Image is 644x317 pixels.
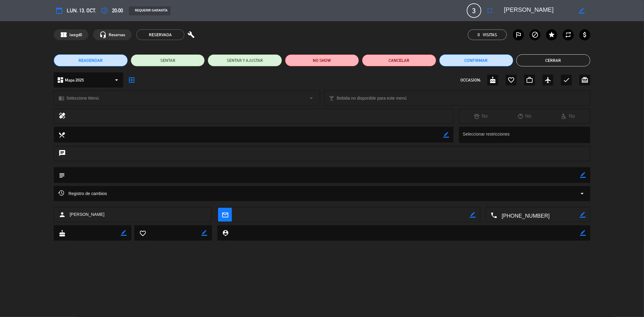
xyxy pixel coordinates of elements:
i: build [187,31,195,38]
i: headset_mic [99,31,107,38]
button: fullscreen [484,5,495,16]
i: border_color [580,172,586,178]
i: local_phone [491,212,497,218]
i: mail_outline [222,211,228,218]
i: fullscreen [486,7,493,14]
i: star [548,31,555,38]
i: local_bar [329,95,335,101]
i: card_giftcard [581,76,588,84]
span: RESERVADA [136,29,184,40]
i: chrome_reader_mode [59,95,64,101]
i: border_color [201,230,207,236]
span: 0 [478,31,480,38]
i: local_dining [58,131,65,138]
i: border_all [128,76,135,84]
span: 20:00 [112,6,123,15]
span: Reservas [109,31,125,38]
i: arrow_drop_down [308,94,315,102]
i: chat [59,149,66,158]
button: SENTAR Y AJUSTAR [208,54,282,66]
i: cake [489,76,496,84]
i: favorite_border [508,76,515,84]
i: arrow_drop_down [113,76,120,84]
span: lwxgd0 [69,31,82,38]
i: healing [59,112,66,120]
i: border_color [580,212,585,218]
i: cake [59,230,65,236]
i: border_color [443,132,449,138]
span: [PERSON_NAME] [70,211,104,218]
i: favorite_border [139,230,146,236]
span: Mapa 2025 [65,77,84,84]
i: border_color [580,230,586,236]
em: Visitas [483,31,497,38]
i: attach_money [581,31,588,38]
i: arrow_drop_down [578,190,586,197]
i: block [531,31,539,38]
div: REQUERIR GARANTÍA [129,6,171,15]
button: REAGENDAR [54,54,128,66]
button: calendar_today [54,5,65,16]
i: work_outline [526,76,533,84]
i: calendar_today [56,7,63,14]
i: subject [58,172,65,178]
i: person_pin [222,229,229,236]
button: access_time [99,5,110,16]
span: lun. 13, oct. [67,6,96,15]
span: 3 [467,3,481,18]
i: border_color [121,230,127,236]
span: Registro de cambios [58,190,107,197]
i: border_color [470,212,476,218]
i: repeat [565,31,572,38]
i: access_time [101,7,108,14]
i: person [59,211,66,218]
i: check [563,76,570,84]
span: REAGENDAR [78,57,103,64]
i: outlined_flag [515,31,522,38]
button: NO SHOW [285,54,359,66]
div: No [503,112,546,120]
button: Confirmar [439,54,513,66]
i: airplanemode_active [544,76,552,84]
button: Cerrar [516,54,590,66]
button: Cancelar [362,54,436,66]
button: SENTAR [131,54,205,66]
span: Seleccione Menú [66,95,99,102]
i: dashboard [57,76,64,84]
span: Bebida no disponible para este menú [337,95,407,102]
span: OCCASION: [460,77,481,84]
span: confirmation_number [60,31,67,38]
i: border_color [579,8,585,14]
div: No [546,112,590,120]
div: No [459,112,503,120]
